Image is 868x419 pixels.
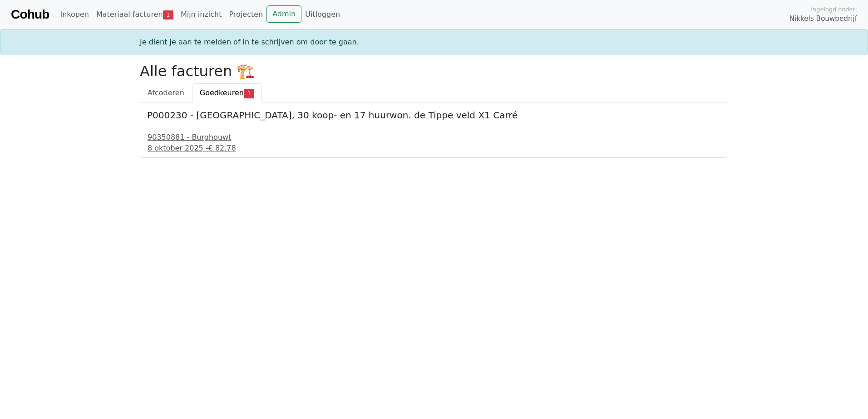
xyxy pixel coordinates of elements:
[244,89,254,98] span: 1
[148,88,184,97] span: Afcoderen
[789,14,857,24] span: Nikkels Bouwbedrijf
[11,4,49,25] a: Cohub
[200,88,244,97] span: Goedkeuren
[301,5,344,24] a: Uitloggen
[163,10,173,19] span: 1
[140,63,728,80] h2: Alle facturen 🏗️
[225,5,266,24] a: Projecten
[148,132,720,143] div: 90350881 - Burghouwt
[134,37,734,48] div: Je dient je aan te melden of in te schrijven om door te gaan.
[148,132,720,154] a: 90350881 - Burghouwt8 oktober 2025 -€ 82.78
[56,5,92,24] a: Inkopen
[208,144,236,152] span: € 82.78
[266,5,301,23] a: Admin
[140,83,192,102] a: Afcoderen
[811,5,857,14] span: Ingelogd onder:
[147,110,721,121] h5: P000230 - [GEOGRAPHIC_DATA], 30 koop- en 17 huurwon. de Tippe veld X1 Carré
[148,143,720,154] div: 8 oktober 2025 -
[192,83,262,102] a: Goedkeuren1
[93,5,177,24] a: Materiaal facturen1
[177,5,226,24] a: Mijn inzicht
